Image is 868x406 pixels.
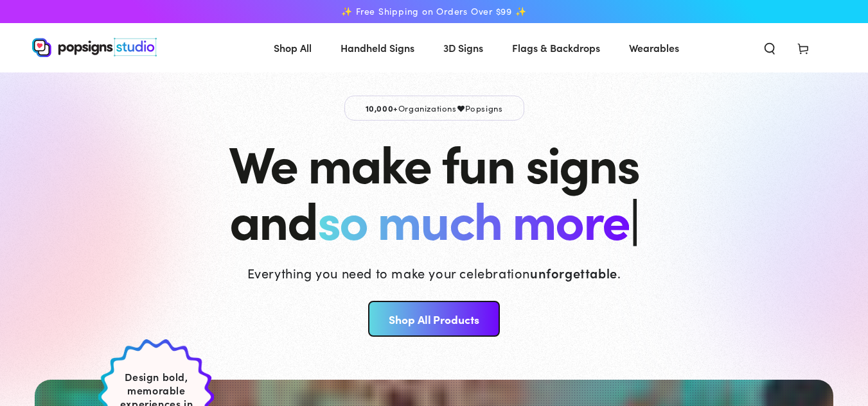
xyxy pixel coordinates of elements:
strong: unforgettable [530,264,617,282]
a: 3D Signs [434,31,493,65]
a: Shop All [264,31,321,65]
a: Shop All Products [368,301,500,337]
a: Handheld Signs [331,31,424,65]
span: Wearables [629,38,679,57]
p: Organizations Popsigns [344,96,524,121]
span: so much more [317,182,629,253]
p: Everything you need to make your celebration . [247,264,621,282]
a: Flags & Backdrops [502,31,610,65]
span: Flags & Backdrops [512,38,600,57]
span: ✨ Free Shipping on Orders Over $99 ✨ [341,6,526,17]
summary: Search our site [753,33,786,62]
span: Handheld Signs [341,38,414,57]
span: | [629,182,639,254]
a: Wearables [619,31,689,65]
h1: We make fun signs and [229,133,639,246]
span: 3D Signs [443,38,483,57]
span: 10,000+ [366,102,398,114]
span: Shop All [274,38,312,57]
